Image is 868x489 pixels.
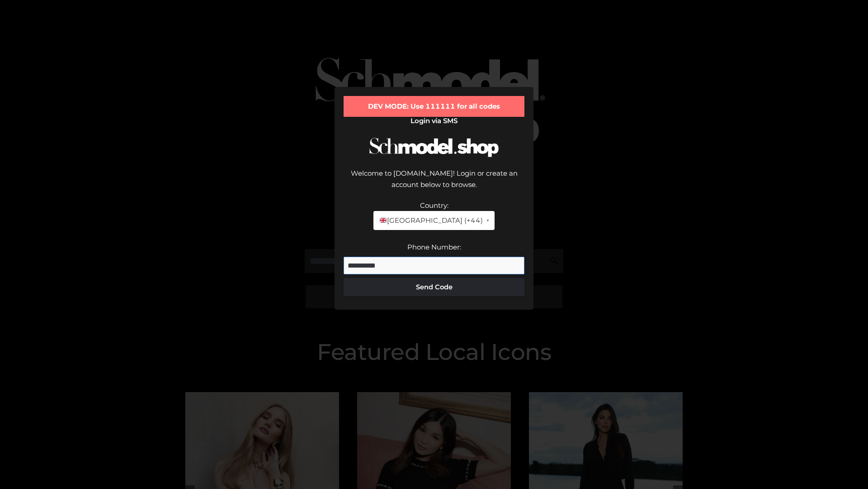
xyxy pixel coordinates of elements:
[344,278,524,296] button: Send Code
[366,129,502,165] img: Schmodel Logo
[344,117,524,125] h2: Login via SMS
[344,168,524,200] div: Welcome to [DOMAIN_NAME]! Login or create an account below to browse.
[380,217,387,224] img: 🇬🇧
[344,96,524,117] div: DEV MODE: Use 111111 for all codes
[407,243,461,251] label: Phone Number:
[379,215,482,226] span: [GEOGRAPHIC_DATA] (+44)
[420,201,448,210] label: Country:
